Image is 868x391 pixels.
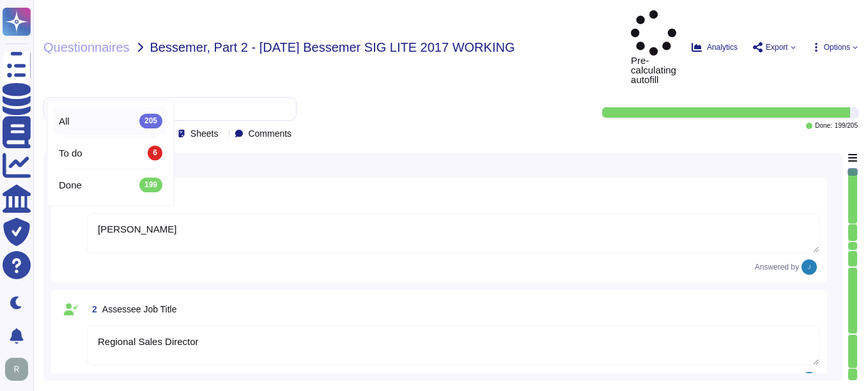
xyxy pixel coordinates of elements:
div: 199 [139,178,162,192]
div: Done [59,178,162,192]
span: Pre-calculating autofill [631,10,676,84]
textarea: Regional Sales Director [87,326,819,365]
input: Search by keywords [50,98,296,120]
div: 6 [148,146,162,160]
div: 205 [139,114,162,128]
span: Bessemer, Part 2 - [DATE] Bessemer SIG LITE 2017 WORKING [150,41,515,54]
button: user [3,355,37,383]
span: To do [59,148,82,159]
img: user [802,372,817,387]
img: user [802,259,817,275]
span: Export [766,43,788,51]
span: Options [824,43,850,51]
div: To do [59,146,162,160]
span: Done [59,180,82,191]
span: 199 / 205 [835,123,858,129]
span: Questionnaires [43,41,130,54]
div: To do [54,139,167,167]
span: Sheets [190,129,219,138]
div: Done [54,171,167,199]
span: Done: [815,123,832,129]
textarea: [PERSON_NAME] [87,213,819,253]
div: All [54,107,167,135]
button: Analytics [692,42,738,52]
img: user [5,358,28,381]
span: Assessee Job Title [102,304,177,314]
div: All [59,114,162,128]
span: 2 [87,305,97,314]
span: Answered by [755,263,799,271]
span: Analytics [707,43,738,51]
span: All [59,116,70,127]
span: Comments [248,129,291,138]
